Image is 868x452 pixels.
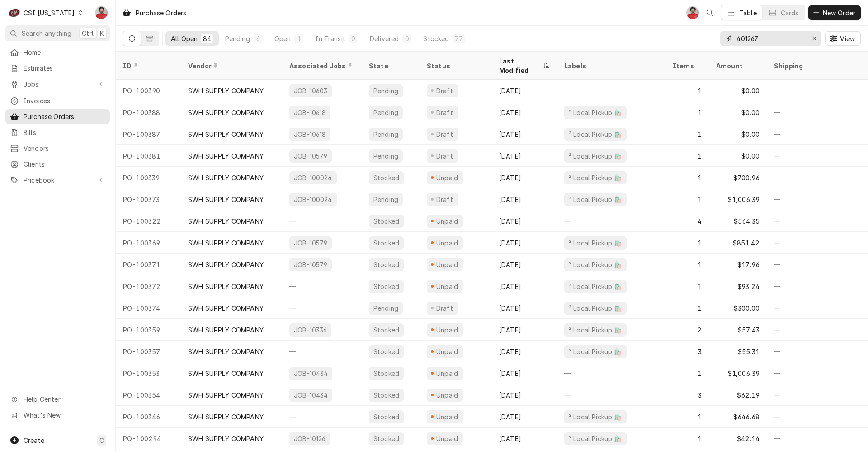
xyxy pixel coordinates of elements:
[665,188,709,210] div: 1
[557,384,665,406] div: —
[709,384,767,406] div: $62.19
[435,412,459,422] div: Unpaid
[665,406,709,428] div: 1
[564,61,658,71] div: Labels
[665,319,709,341] div: 2
[188,151,264,161] div: SWH SUPPLY COMPANY
[492,145,557,167] div: [DATE]
[767,384,868,406] div: —
[767,232,868,254] div: —
[188,216,264,226] div: SWH SUPPLY COMPANY
[116,297,181,319] div: PO-100374
[709,232,767,254] div: $851.42
[492,319,557,341] div: [DATE]
[492,254,557,275] div: [DATE]
[369,61,412,71] div: State
[293,434,326,443] div: JOB-10126
[665,210,709,232] div: 4
[315,34,345,43] div: In Transit
[274,34,291,43] div: Open
[188,390,264,400] div: SWH SUPPLY COMPANY
[665,384,709,406] div: 3
[373,390,400,400] div: Stocked
[435,195,454,204] div: Draft
[116,275,181,297] div: PO-100372
[282,210,362,232] div: —
[370,34,399,43] div: Delivered
[492,232,557,254] div: [DATE]
[293,195,333,204] div: JOB-100024
[665,167,709,188] div: 1
[188,412,264,422] div: SWH SUPPLY COMPANY
[435,303,454,313] div: Draft
[293,369,329,378] div: JOB-10434
[5,408,110,423] a: Go to What's New
[282,341,362,362] div: —
[435,151,454,161] div: Draft
[373,238,400,248] div: Stocked
[116,341,181,362] div: PO-100357
[24,175,92,185] span: Pricebook
[709,167,767,188] div: $700.96
[24,144,105,153] span: Vendors
[435,108,454,117] div: Draft
[665,101,709,123] div: 1
[557,210,665,232] div: —
[373,173,400,183] div: Stocked
[709,123,767,145] div: $0.00
[100,29,104,38] span: K
[557,362,665,384] div: —
[808,5,861,20] button: New Order
[492,167,557,188] div: [DATE]
[24,159,105,169] span: Clients
[665,341,709,362] div: 3
[492,123,557,145] div: [DATE]
[188,195,264,204] div: SWH SUPPLY COMPANY
[24,96,105,106] span: Invoices
[116,101,181,123] div: PO-100388
[296,34,302,43] div: 1
[673,61,700,71] div: Items
[24,63,105,73] span: Estimates
[293,390,329,400] div: JOB-10434
[568,130,623,139] div: ² Local Pickup 🛍️
[767,80,868,101] div: —
[373,86,399,96] div: Pending
[8,6,21,19] div: CSI Kentucky's Avatar
[435,434,459,443] div: Unpaid
[665,428,709,449] div: 1
[665,145,709,167] div: 1
[116,210,181,232] div: PO-100322
[568,412,623,422] div: ² Local Pickup 🛍️
[373,130,399,139] div: Pending
[282,275,362,297] div: —
[825,31,861,46] button: View
[282,297,362,319] div: —
[709,210,767,232] div: $564.35
[709,362,767,384] div: $1,006.39
[116,406,181,428] div: PO-100346
[171,34,198,43] div: All Open
[255,34,261,43] div: 6
[116,254,181,275] div: PO-100371
[492,210,557,232] div: [DATE]
[5,61,110,76] a: Estimates
[116,167,181,188] div: PO-100339
[373,369,400,378] div: Stocked
[5,173,110,188] a: Go to Pricebook
[767,428,868,449] div: —
[373,347,400,356] div: Stocked
[435,282,459,291] div: Unpaid
[767,101,868,123] div: —
[24,48,105,57] span: Home
[568,325,623,335] div: ² Local Pickup 🛍️
[781,8,799,18] div: Cards
[767,167,868,188] div: —
[736,31,804,46] input: Keyword search
[435,130,454,139] div: Draft
[116,123,181,145] div: PO-100387
[435,390,459,400] div: Unpaid
[116,188,181,210] div: PO-100373
[293,86,328,96] div: JOB-10603
[95,6,108,19] div: NF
